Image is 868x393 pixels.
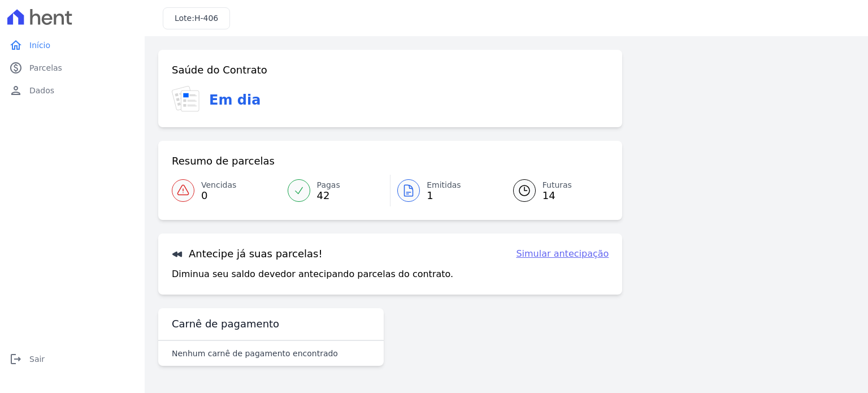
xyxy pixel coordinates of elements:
[5,79,140,102] a: personDados
[201,179,236,191] span: Vencidas
[172,348,338,359] p: Nenhum carnê de pagamento encontrado
[281,175,390,206] a: Pagas 42
[9,61,23,75] i: paid
[9,84,23,97] i: person
[29,85,54,96] span: Dados
[29,353,45,365] span: Sair
[500,175,609,206] a: Futuras 14
[516,247,609,261] a: Simular antecipação
[172,317,279,331] h3: Carnê de pagamento
[194,14,218,23] span: H-406
[29,40,50,51] span: Início
[427,191,461,200] span: 1
[29,62,62,74] span: Parcelas
[209,90,261,110] h3: Em dia
[5,34,140,57] a: homeInício
[201,191,236,200] span: 0
[427,179,461,191] span: Emitidas
[542,191,572,200] span: 14
[172,267,453,281] p: Diminua seu saldo devedor antecipando parcelas do contrato.
[317,191,340,200] span: 42
[172,154,275,168] h3: Resumo de parcelas
[317,179,340,191] span: Pagas
[9,38,23,52] i: home
[175,12,218,24] h3: Lote:
[5,348,140,370] a: logoutSair
[390,175,500,206] a: Emitidas 1
[172,63,267,77] h3: Saúde do Contrato
[9,352,23,366] i: logout
[542,179,572,191] span: Futuras
[5,57,140,79] a: paidParcelas
[172,247,323,261] h3: Antecipe já suas parcelas!
[172,175,281,206] a: Vencidas 0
